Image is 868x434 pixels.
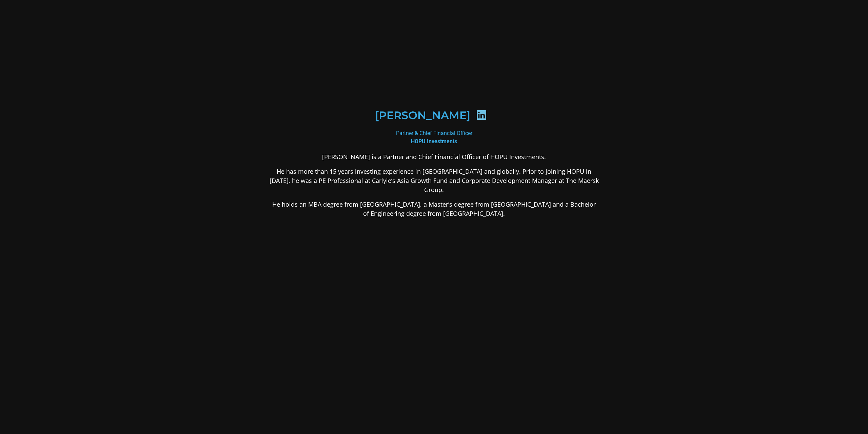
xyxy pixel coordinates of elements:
p: He holds an MBA degree from [GEOGRAPHIC_DATA], a Master’s degree from [GEOGRAPHIC_DATA] and a Bac... [269,200,599,218]
p: He has more than 15 years investing experience in [GEOGRAPHIC_DATA] and globally. Prior to joinin... [269,167,599,194]
b: HOPU Investments [411,138,457,145]
h2: [PERSON_NAME] [375,110,470,121]
div: Partner & Chief Financial Officer [269,129,599,146]
p: [PERSON_NAME] is a Partner and Chief Financial Officer of HOPU Investments. [269,152,599,162]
